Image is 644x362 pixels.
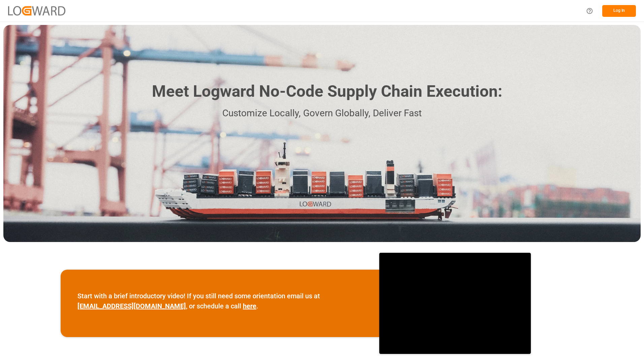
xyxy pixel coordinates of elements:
p: Start with a brief introductory video! If you still need some orientation email us at , or schedu... [77,291,362,311]
p: Customize Locally, Govern Globally, Deliver Fast [142,106,502,121]
iframe: video [379,253,531,354]
a: here [243,302,256,310]
button: Log In [602,5,636,17]
h1: Meet Logward No-Code Supply Chain Execution: [152,80,502,103]
img: Logward_new_orange.png [8,6,65,15]
a: [EMAIL_ADDRESS][DOMAIN_NAME] [77,302,186,310]
button: Help Center [582,3,597,19]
